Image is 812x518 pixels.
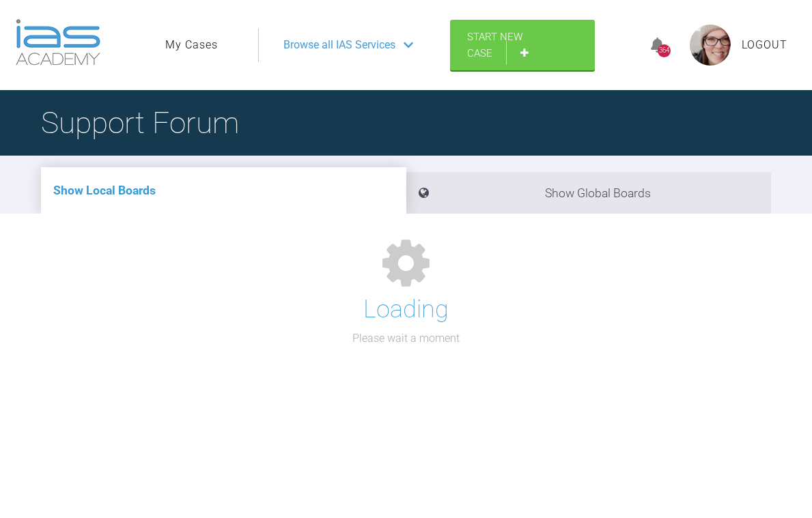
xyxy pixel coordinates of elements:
span: Browse all IAS Services [283,36,395,54]
li: Show Global Boards [406,172,772,214]
div: 364 [658,44,671,57]
a: My Cases [165,36,218,54]
img: profile.png [690,25,731,66]
li: Show Local Boards [41,167,406,214]
a: Logout [742,36,787,54]
a: Start New Case [450,20,595,70]
span: Start New Case [467,31,522,59]
h1: Loading [363,290,449,330]
p: Please wait a moment [352,330,460,347]
h1: Support Forum [41,99,239,147]
img: logo-light.3e3ef733.png [16,19,100,66]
